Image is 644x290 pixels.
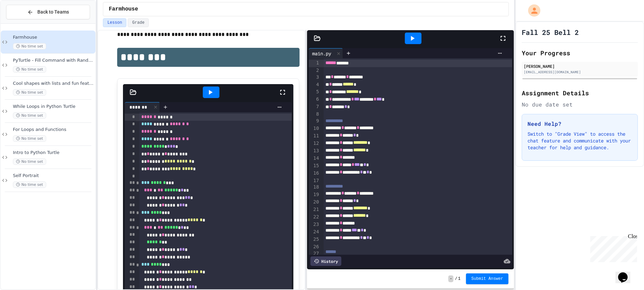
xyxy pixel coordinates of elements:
[309,229,320,236] div: 24
[309,244,320,250] div: 26
[128,18,149,27] button: Grade
[522,48,638,58] h2: Your Progress
[458,276,461,282] span: 1
[522,88,638,98] h2: Assignment Details
[309,206,320,214] div: 21
[522,100,638,109] div: No due date set
[521,3,542,18] div: My Account
[466,273,509,284] button: Submit Answer
[13,127,94,133] span: For Loops and Functions
[309,140,320,148] div: 12
[13,181,46,188] span: No time set
[13,173,94,179] span: Self Portrait
[309,162,320,170] div: 15
[309,81,320,89] div: 4
[309,125,320,133] div: 10
[615,263,637,283] iframe: chat widget
[103,18,126,27] button: Lesson
[588,233,637,262] iframe: chat widget
[471,276,503,282] span: Submit Answer
[309,74,320,81] div: 3
[309,111,320,118] div: 8
[13,150,94,156] span: Intro to Python Turtle
[309,177,320,184] div: 17
[309,148,320,155] div: 13
[309,118,320,125] div: 9
[309,199,320,206] div: 20
[309,221,320,229] div: 23
[309,48,343,58] div: main.py
[309,67,320,74] div: 2
[3,3,47,43] div: Chat with us now!Close
[309,184,320,191] div: 18
[309,133,320,140] div: 11
[309,50,335,57] div: main.py
[309,60,320,67] div: 1
[37,8,69,16] span: Back to Teams
[309,155,320,162] div: 14
[13,66,46,73] span: No time set
[309,170,320,177] div: 16
[309,103,320,111] div: 7
[309,191,320,199] div: 19
[13,43,46,50] span: No time set
[309,96,320,103] div: 6
[13,112,46,119] span: No time set
[13,158,46,165] span: No time set
[309,236,320,244] div: 25
[13,81,94,86] span: Cool shapes with lists and fun features
[13,104,94,110] span: While Loops in Python Turtle
[524,70,636,75] div: [EMAIL_ADDRESS][DOMAIN_NAME]
[527,131,632,151] p: Switch to "Grade View" to access the chat feature and communicate with your teacher for help and ...
[13,135,46,142] span: No time set
[309,89,320,96] div: 5
[6,5,90,19] button: Back to Teams
[524,63,636,69] div: [PERSON_NAME]
[13,35,94,40] span: Farmhouse
[522,27,579,37] h1: Fall 25 Bell 2
[448,275,453,282] span: -
[527,120,632,128] h3: Need Help?
[309,214,320,221] div: 22
[455,276,457,282] span: /
[13,58,94,63] span: PyTurtle - Fill Command with Random Number Generator
[310,256,341,266] div: History
[13,89,46,96] span: No time set
[309,250,320,258] div: 27
[109,5,138,13] span: Farmhouse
